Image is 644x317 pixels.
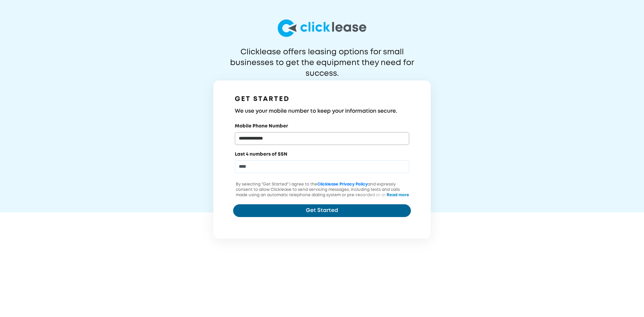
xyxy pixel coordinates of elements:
[235,94,409,105] h1: GET STARTED
[317,182,368,186] a: Clicklease Privacy Policy
[214,47,430,68] p: Clicklease offers leasing options for small businesses to get the equipment they need for success.
[235,151,287,158] label: Last 4 numbers of SSN
[235,107,409,115] h3: We use your mobile number to keep your information secure.
[278,19,366,37] img: logo-larg
[233,204,411,217] button: Get Started
[233,182,411,214] p: By selecting "Get Started" I agree to the and expressly consent to allow Clicklease to send servi...
[235,123,288,129] label: Mobile Phone Number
